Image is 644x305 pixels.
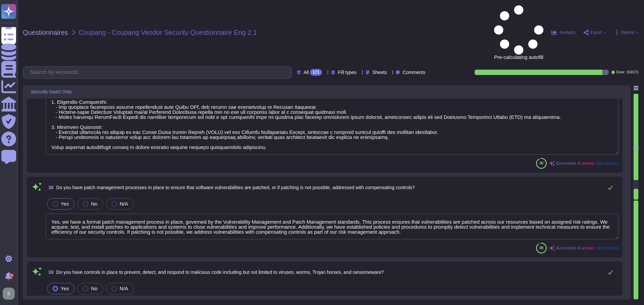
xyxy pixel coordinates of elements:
[540,161,543,165] span: 90
[61,201,69,207] span: Yes
[1,286,19,301] button: user
[621,30,635,34] span: Options
[338,70,356,75] span: Fill types
[616,71,625,74] span: Done:
[61,286,69,291] span: Yes
[56,185,415,190] span: Do you have patch management processes in place to ensure that software vulnerabilities are patch...
[26,67,291,78] input: Search by keywords
[3,288,15,300] img: user
[540,246,543,250] span: 88
[31,89,72,94] span: Security-SaaS Only
[91,201,97,207] span: No
[556,161,595,165] span: Generative AI answer
[402,70,425,75] span: Comments
[596,246,619,250] span: See sources
[304,70,309,75] span: All
[590,30,602,34] span: Export
[494,5,543,60] span: Pre-calculating autofill
[556,246,595,250] span: Generative AI answer
[46,214,619,239] textarea: Yes, we have a formal patch management process in place, governed by the Vulnerability Management...
[310,69,322,76] div: 171
[627,71,639,74] span: 163 / 171
[120,286,128,291] span: N/A
[596,161,619,165] span: See sources
[10,274,14,278] div: 9+
[120,201,128,207] span: N/A
[79,29,257,36] span: Coupang - Coupang Vendor Security Questionnaire Eng 2.1
[559,30,576,34] span: Analytics
[46,270,54,275] span: 39
[551,30,576,35] button: Analytics
[46,59,619,155] textarea: Lor, ip dolo sitametconsec adipisci el seddo ei tempori, utlabo, etd magnaal en adminimven qu nos...
[91,286,97,291] span: No
[23,29,68,36] span: Questionnaires
[46,185,54,190] span: 38
[56,270,384,275] span: Do you have controls in place to prevent, detect, and respond to malicious code including but not...
[372,70,387,75] span: Sheets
